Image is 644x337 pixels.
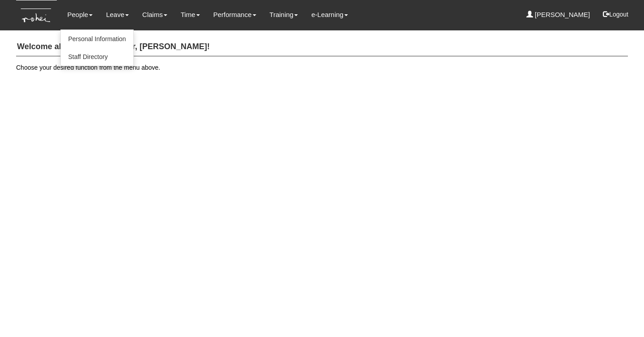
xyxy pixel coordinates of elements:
[16,63,628,72] p: Choose your desired function from the menu above.
[61,30,133,48] a: Personal Information
[16,38,628,56] h4: Welcome aboard Learn Anchor, [PERSON_NAME]!
[597,4,635,25] button: Logout
[526,4,590,25] a: [PERSON_NAME]
[270,4,298,25] a: Training
[142,4,167,25] a: Claims
[311,4,348,25] a: e-Learning
[213,4,256,25] a: Performance
[61,48,133,66] a: Staff Directory
[16,0,57,30] img: KTs7HI1dOZG7tu7pUkOpGGQAiEQAiEQAj0IhBB1wtXDg6BEAiBEAiBEAiB4RGIoBtemSRFIRACIRACIRACIdCLQARdL1w5OAR...
[67,4,93,25] a: People
[181,4,200,25] a: Time
[106,4,129,25] a: Leave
